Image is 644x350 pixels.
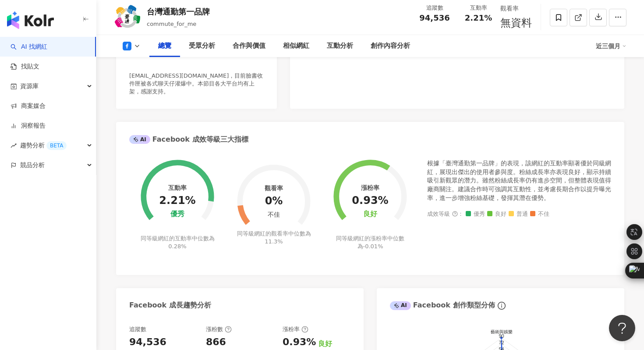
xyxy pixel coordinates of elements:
div: 0.93% [283,336,316,349]
span: 2.21% [465,14,492,22]
div: 成效等級 ： [427,211,611,218]
text: 90 [499,333,504,339]
div: 合作與價值 [233,41,265,51]
a: searchAI 找網紅 [11,43,47,51]
div: Facebook 創作類型分佈 [390,300,495,310]
text: 72 [499,340,504,345]
span: 94,536 [419,13,449,22]
div: BETA [46,141,67,150]
div: 同等級網紅的觀看率中位數為 [236,230,312,246]
div: 觀看率 [500,4,532,13]
div: 相似網紅 [283,41,309,51]
span: 0.28% [168,243,186,250]
div: 創作內容分析 [371,41,410,51]
div: 同等級網紅的互動率中位數為 [139,235,216,250]
span: 競品分析 [20,155,45,175]
div: 0% [265,195,283,207]
div: 不佳 [268,211,280,218]
div: 漲粉率 [361,184,379,191]
div: 受眾分析 [189,41,215,51]
a: 商案媒合 [11,102,46,111]
div: 觀看率 [265,185,283,192]
div: 互動率 [168,184,187,191]
img: logo [7,11,54,29]
span: -0.01% [363,243,383,250]
span: 資源庫 [20,76,39,96]
div: 根據「臺灣通勤第一品牌」的表現，該網紅的互動率顯著優於同級網紅，展現出傑出的使用者參與度。粉絲成長率亦表現良好，顯示持續吸引新觀眾的潛力。雖然粉絲成長率仍有進步空間，但整體表現值得廠商關注。建議... [427,159,611,202]
div: Facebook 成效等級三大指標 [129,135,248,144]
div: 漲粉率 [283,325,308,333]
div: Facebook 成長趨勢分析 [129,300,211,310]
span: 趨勢分析 [20,136,67,155]
div: 互動分析 [327,41,353,51]
div: 漲粉數 [206,325,232,333]
div: AI [129,135,150,144]
div: 優秀 [170,210,184,218]
span: 不佳 [530,211,549,218]
span: commute_for_me [147,21,196,27]
span: 良好 [487,211,506,218]
div: 0.93% [352,195,388,207]
span: [EMAIL_ADDRESS][DOMAIN_NAME]，目前臉書收件匣被各式聊天仔灌爆中。本節目各大平台均有上架，感謝支持。 [129,72,263,95]
div: 互動率 [462,4,495,12]
div: 良好 [318,339,332,349]
img: KOL Avatar [114,4,140,31]
a: 洞察報告 [11,121,46,130]
div: 94,536 [129,336,166,349]
a: 找貼文 [11,62,39,71]
span: 優秀 [466,211,485,218]
div: 良好 [363,210,377,218]
div: 同等級網紅的漲粉率中位數為 [332,235,409,250]
iframe: Help Scout Beacon - Open [609,315,635,341]
div: 近三個月 [596,39,626,53]
div: AI [390,301,411,310]
div: 台灣通勤第一品牌 [147,6,210,17]
div: 866 [206,336,226,349]
span: 無資料 [500,15,532,32]
text: 藝術與娛樂 [491,329,513,334]
div: 總覽 [158,41,171,51]
div: 2.21% [159,195,195,207]
div: 追蹤數 [418,4,451,12]
div: 追蹤數 [129,325,146,333]
span: info-circle [496,300,507,311]
span: 普通 [509,211,528,218]
span: 11.3% [265,238,283,245]
span: rise [11,143,17,149]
